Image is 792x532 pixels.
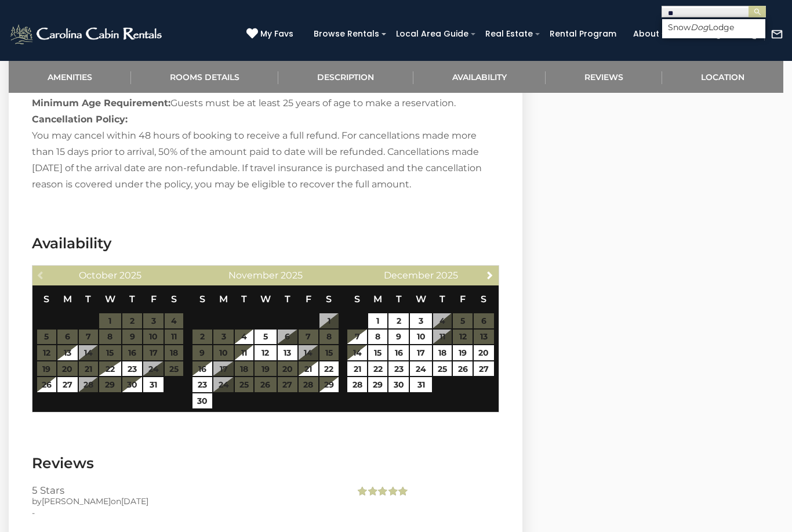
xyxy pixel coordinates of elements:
span: Friday [460,294,466,305]
a: 9 [388,330,409,345]
span: Tuesday [85,294,91,305]
h3: 5 Stars [32,485,337,495]
img: White-1-2.png [9,23,165,46]
a: 29 [368,377,388,392]
a: 19 [453,345,473,360]
a: 28 [347,377,367,392]
a: About [627,25,665,43]
span: [PERSON_NAME] [42,496,111,506]
span: Thursday [439,294,445,305]
a: 31 [410,377,432,392]
span: November [228,270,278,281]
span: Wednesday [260,294,271,305]
a: Next [482,267,497,282]
a: 15 [368,345,388,360]
li: Snow Lodge [662,22,765,32]
a: My Favs [246,28,296,41]
a: 11 [235,345,253,360]
a: 21 [299,361,318,377]
a: 14 [347,345,367,360]
span: December [384,270,434,281]
div: - [32,507,337,519]
a: 20 [474,345,494,360]
span: Tuesday [241,294,247,305]
a: 30 [122,377,143,392]
a: 18 [433,345,452,360]
span: Sunday [199,294,205,305]
a: 7 [347,330,367,345]
a: Description [278,61,413,93]
span: My Favs [260,28,293,40]
a: 21 [347,361,367,377]
a: 25 [433,361,452,377]
a: Location [662,61,783,93]
a: 12 [255,345,277,360]
span: October [79,270,117,281]
a: 23 [122,361,143,377]
div: by on [32,495,337,507]
span: Thursday [129,294,135,305]
span: Friday [151,294,157,305]
span: 2025 [119,270,141,281]
a: 27 [474,361,494,377]
a: 3 [410,313,432,328]
a: 29 [319,377,339,392]
span: Monday [373,294,382,305]
a: 31 [143,377,164,392]
a: Real Estate [479,25,539,43]
a: 22 [99,361,121,377]
a: 10 [410,330,432,345]
a: 23 [192,377,213,392]
img: mail-regular-white.png [771,28,783,41]
span: Wednesday [416,294,426,305]
a: Browse Rentals [308,25,385,43]
span: Wednesday [105,294,115,305]
a: Reviews [546,61,662,93]
span: Monday [219,294,228,305]
h3: Reviews [32,453,499,473]
a: 8 [368,330,388,345]
a: 30 [192,393,213,408]
span: Thursday [285,294,290,305]
span: Sunday [43,294,49,305]
span: [DATE] [121,496,148,506]
span: Tuesday [396,294,402,305]
a: 22 [368,361,388,377]
span: Saturday [326,294,332,305]
em: Dog [691,22,709,32]
a: Rooms Details [131,61,278,93]
a: 13 [57,345,78,360]
a: 1 [368,313,388,328]
a: 22 [319,361,339,377]
a: 16 [192,361,213,377]
a: 4 [235,330,253,345]
span: Next [485,270,495,280]
a: 13 [278,345,298,360]
span: 2025 [436,270,458,281]
a: 5 [255,330,277,345]
a: 2 [388,313,409,328]
h3: Availability [32,233,499,254]
strong: Minimum Age Requirement: [32,97,170,108]
a: 26 [37,377,56,392]
a: 23 [388,361,409,377]
strong: Cancellation Policy: [32,114,128,125]
span: Saturday [171,294,177,305]
a: Local Area Guide [390,25,474,43]
span: 2025 [281,270,303,281]
a: 27 [57,377,78,392]
span: Monday [63,294,72,305]
span: Friday [306,294,311,305]
a: Rental Program [544,25,622,43]
a: 30 [388,377,409,392]
a: Availability [413,61,546,93]
span: Sunday [354,294,360,305]
a: Amenities [9,61,131,93]
a: 17 [410,345,432,360]
a: 26 [453,361,473,377]
a: 24 [410,361,432,377]
span: Saturday [481,294,486,305]
a: 16 [388,345,409,360]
